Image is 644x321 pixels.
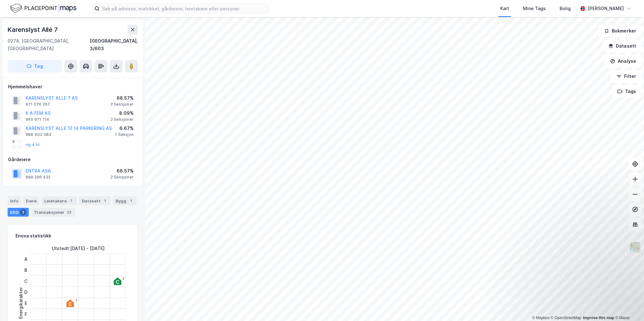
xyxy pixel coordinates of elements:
div: 0278, [GEOGRAPHIC_DATA], [GEOGRAPHIC_DATA] [8,37,90,52]
div: Info [8,196,21,205]
div: B [22,265,30,276]
button: Filter [611,70,641,83]
div: [GEOGRAPHIC_DATA], 3/603 [90,37,138,52]
a: OpenStreetMap [551,316,581,320]
div: 1 [102,198,108,204]
div: 3 [20,209,26,215]
img: Z [629,241,641,253]
div: E [22,298,30,309]
div: Transaksjoner [31,208,75,217]
div: 2 Seksjoner [111,102,134,107]
div: 1 [128,198,134,204]
div: 8.09% [111,109,134,117]
div: Enova statistikk [15,232,51,240]
div: 1 [76,299,77,302]
div: A [22,254,30,265]
div: Bygg [113,196,137,205]
div: Mine Tags [523,5,546,12]
input: Søk på adresse, matrikkel, gårdeiere, leietakere eller personer [100,4,268,13]
img: logo.f888ab2527a4732fd821a326f86c7f29.svg [10,3,76,14]
button: Analyse [605,55,641,67]
div: ESG [8,208,29,217]
div: Karenslyst Allé 7 [8,25,59,35]
div: F [22,309,30,320]
div: 68.57% [111,94,134,102]
div: Eiere [23,196,39,205]
div: 999 296 432 [26,175,51,180]
div: Utstedt : [DATE] - [DATE] [52,245,105,252]
a: Mapbox [532,316,550,320]
div: 2 Seksjoner [111,117,134,122]
div: Datasett [79,196,111,205]
button: Tags [612,85,641,98]
div: [PERSON_NAME] [588,5,624,12]
div: 68.57% [111,167,134,175]
div: 7 [68,198,74,204]
div: 971 076 267 [26,102,50,107]
div: 6.67% [115,125,134,132]
div: 2 [122,277,125,280]
div: C [22,276,30,287]
div: Kart [500,5,509,12]
div: 2 Seksjoner [111,175,134,180]
div: 988 403 083 [26,132,51,137]
div: 23 [66,209,73,215]
button: Bokmerker [599,25,641,37]
div: 1 Seksjon [115,132,134,137]
div: Gårdeiere [8,156,137,163]
a: Improve this map [583,316,614,320]
div: Bolig [560,5,571,12]
div: Hjemmelshaver [8,83,137,90]
button: Tag [8,60,62,73]
button: Datasett [603,40,641,52]
div: Energikarakter [17,287,25,319]
div: D [22,287,30,298]
div: Leietakere [42,196,77,205]
div: 965 971 114 [26,117,49,122]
